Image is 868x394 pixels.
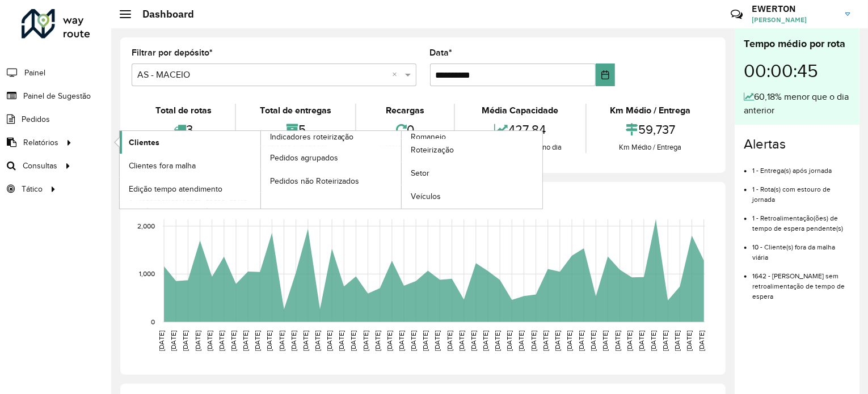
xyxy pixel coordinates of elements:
[482,331,489,351] text: [DATE]
[22,113,50,125] span: Pedidos
[752,234,850,262] li: 10 - Cliente(s) fora da malha viária
[359,104,451,117] div: Recargas
[411,131,446,143] span: Romaneio
[410,331,417,351] text: [DATE]
[290,331,297,351] text: [DATE]
[261,131,543,209] a: Romaneio
[362,331,369,351] text: [DATE]
[589,104,711,117] div: Km Médio / Entrega
[120,131,402,209] a: Indicadores roteirização
[242,331,249,351] text: [DATE]
[744,90,850,117] div: 60,18% menor que o dia anterior
[338,331,345,351] text: [DATE]
[494,331,501,351] text: [DATE]
[134,104,232,117] div: Total de rotas
[314,331,321,351] text: [DATE]
[350,331,357,351] text: [DATE]
[23,137,58,149] span: Relatórios
[458,104,582,117] div: Média Capacidade
[752,157,850,176] li: 1 - Entrega(s) após jornada
[120,154,260,177] a: Clientes fora malha
[270,175,360,187] span: Pedidos não Roteirizados
[23,90,91,102] span: Painel de Sugestão
[151,318,155,325] text: 0
[261,170,402,192] a: Pedidos não Roteirizados
[218,331,225,351] text: [DATE]
[278,331,285,351] text: [DATE]
[132,46,213,60] label: Filtrar por depósito
[566,331,573,351] text: [DATE]
[422,331,429,351] text: [DATE]
[24,67,45,79] span: Painel
[698,331,705,351] text: [DATE]
[23,160,57,172] span: Consultas
[170,331,177,351] text: [DATE]
[139,270,155,278] text: 1,000
[724,2,749,27] a: Contato Rápido
[661,331,669,351] text: [DATE]
[326,331,333,351] text: [DATE]
[752,262,850,302] li: 1642 - [PERSON_NAME] sem retroalimentação de tempo de espera
[590,331,597,351] text: [DATE]
[402,162,542,185] a: Setor
[266,331,273,351] text: [DATE]
[120,131,260,154] a: Clientes
[602,331,609,351] text: [DATE]
[402,185,542,208] a: Veículos
[129,137,159,149] span: Clientes
[129,160,196,172] span: Clientes fora malha
[386,331,393,351] text: [DATE]
[596,63,615,86] button: Choose Date
[752,176,850,205] li: 1 - Rota(s) com estouro de jornada
[402,139,542,162] a: Roteirização
[411,190,441,202] span: Veículos
[430,46,453,60] label: Data
[505,331,513,351] text: [DATE]
[398,331,405,351] text: [DATE]
[686,331,693,351] text: [DATE]
[614,331,621,351] text: [DATE]
[137,222,155,230] text: 2,000
[411,144,454,156] span: Roteirização
[131,8,194,20] h2: Dashboard
[458,117,582,142] div: 427,84
[744,136,850,152] h4: Alertas
[518,331,525,351] text: [DATE]
[158,331,165,351] text: [DATE]
[261,146,402,169] a: Pedidos agrupados
[134,117,232,142] div: 3
[411,167,429,179] span: Setor
[578,331,585,351] text: [DATE]
[752,205,850,234] li: 1 - Retroalimentação(ões) de tempo de espera pendente(s)
[589,142,711,153] div: Km Médio / Entrega
[458,331,465,351] text: [DATE]
[270,152,338,164] span: Pedidos agrupados
[393,68,402,82] span: Clear all
[206,331,213,351] text: [DATE]
[239,104,352,117] div: Total de entregas
[194,331,201,351] text: [DATE]
[589,117,711,142] div: 59,737
[744,36,850,52] div: Tempo médio por rota
[554,331,561,351] text: [DATE]
[542,331,549,351] text: [DATE]
[374,331,381,351] text: [DATE]
[254,331,261,351] text: [DATE]
[470,331,477,351] text: [DATE]
[752,15,837,25] span: [PERSON_NAME]
[230,331,237,351] text: [DATE]
[239,117,352,142] div: 5
[446,331,453,351] text: [DATE]
[530,331,537,351] text: [DATE]
[626,331,633,351] text: [DATE]
[674,331,681,351] text: [DATE]
[638,331,645,351] text: [DATE]
[129,183,222,195] span: Edição tempo atendimento
[22,183,43,195] span: Tático
[752,3,837,14] h3: EWERTON
[744,52,850,90] div: 00:00:45
[434,331,441,351] text: [DATE]
[120,177,260,200] a: Edição tempo atendimento
[270,131,354,143] span: Indicadores roteirização
[182,331,189,351] text: [DATE]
